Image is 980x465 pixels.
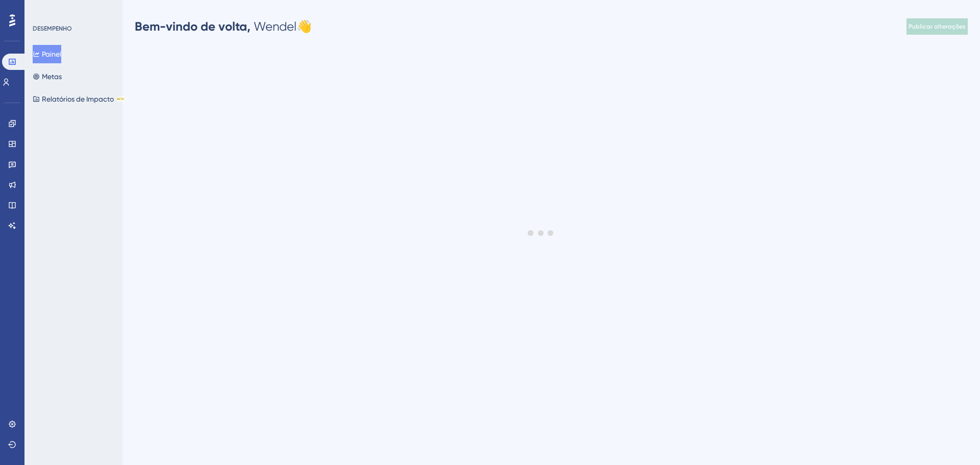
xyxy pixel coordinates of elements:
button: Publicar alterações [906,18,968,35]
button: Relatórios de ImpactoBETA [33,90,125,108]
font: 👋 [297,19,312,34]
font: Wendel [254,19,297,34]
font: Relatórios de Impacto [42,95,114,103]
button: Painel [33,45,61,63]
font: Bem-vindo de volta, [135,19,251,34]
font: Metas [42,72,62,81]
font: Publicar alterações [909,23,966,30]
font: Painel [42,50,61,58]
font: DESEMPENHO [33,25,72,32]
button: Metas [33,67,62,86]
